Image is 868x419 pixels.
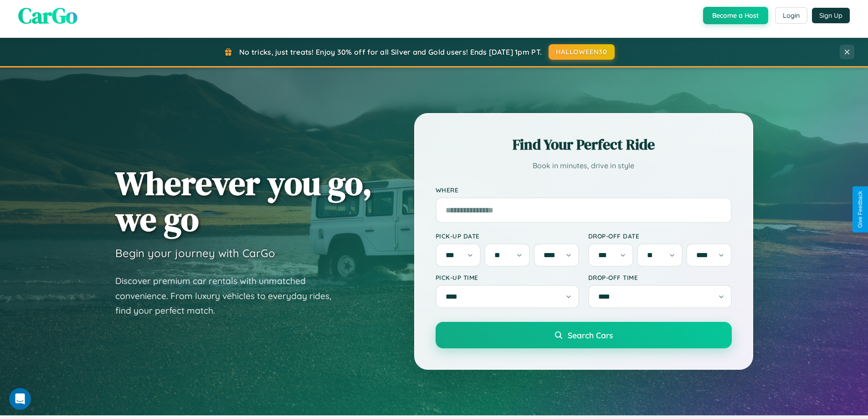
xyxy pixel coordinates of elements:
label: Where [436,186,732,194]
button: HALLOWEEN30 [549,44,615,60]
h3: Begin your journey with CarGo [115,246,275,260]
h2: Find Your Perfect Ride [436,134,732,155]
label: Drop-off Time [588,274,732,281]
span: No tricks, just treats! Enjoy 30% off for all Silver and Gold users! Ends [DATE] 1pm PT. [239,47,542,57]
p: Discover premium car rentals with unmatched convenience. From luxury vehicles to everyday rides, ... [115,274,343,318]
span: CarGo [18,0,77,31]
button: Search Cars [436,322,732,348]
button: Become a Host [703,7,768,24]
p: Book in minutes, drive in style [436,159,732,172]
label: Drop-off Date [588,232,732,240]
button: Sign Up [812,8,850,23]
iframe: Intercom live chat [9,388,31,410]
h1: Wherever you go, we go [115,165,372,237]
span: Search Cars [568,330,613,340]
div: Give Feedback [857,191,863,228]
label: Pick-up Time [436,274,579,281]
label: Pick-up Date [436,232,579,240]
button: Login [775,7,807,24]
